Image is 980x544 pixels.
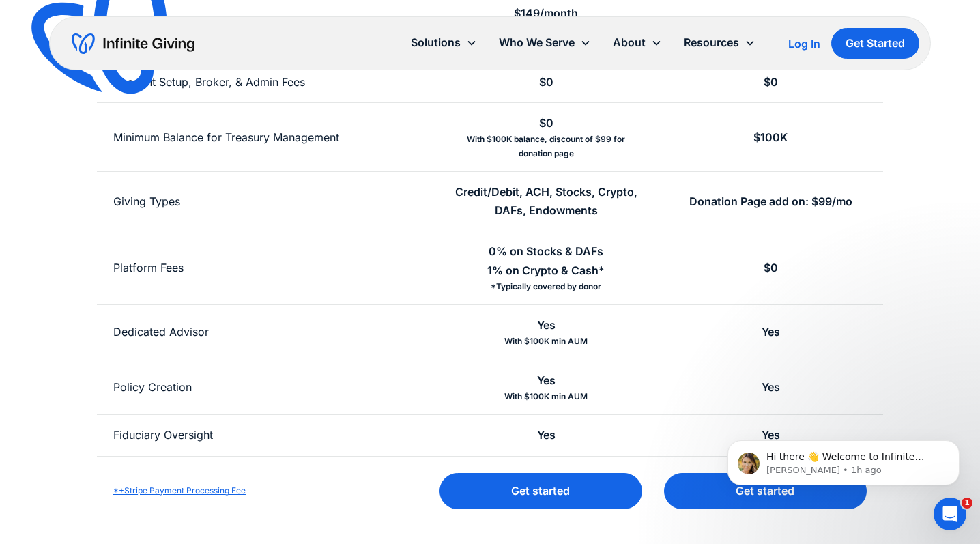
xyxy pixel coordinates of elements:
[934,498,966,530] iframe: Intercom live chat
[488,28,602,57] div: Who We Serve
[788,35,820,52] a: Log In
[762,378,780,397] div: Yes
[689,192,852,211] div: Donation Page add on: $99/mo
[762,323,780,341] div: Yes
[504,334,588,348] div: With $100K min AUM
[113,323,209,341] div: Dedicated Advisor
[499,33,575,52] div: Who We Serve
[707,412,980,507] iframe: Intercom notifications message
[831,28,919,59] a: Get Started
[602,28,673,57] div: About
[72,33,194,55] a: home
[450,183,642,220] div: Credit/Debit, ACH, Stocks, Crypto, DAFs, Endowments
[764,259,778,277] div: $0
[491,280,601,294] div: *Typically covered by donor
[537,371,556,390] div: Yes
[504,390,588,403] div: With $100K min AUM
[539,73,553,91] div: $0
[113,192,180,211] div: Giving Types
[439,473,642,509] a: Get started
[613,33,646,52] div: About
[664,473,867,509] a: Get started
[113,485,246,496] a: *+Stripe Payment Processing Fee
[537,316,556,334] div: Yes
[673,28,766,57] div: Resources
[962,498,972,509] span: 1
[113,128,339,147] div: Minimum Balance for Treasury Management
[788,38,820,49] div: Log In
[450,132,642,160] div: With $100K balance, discount of $99 for donation page
[539,114,553,132] div: $0
[753,128,788,147] div: $100K
[113,73,305,91] div: Account Setup, Broker, & Admin Fees
[113,378,192,397] div: Policy Creation
[684,33,739,52] div: Resources
[400,28,488,57] div: Solutions
[487,242,605,279] div: 0% on Stocks & DAFs 1% on Crypto & Cash*
[514,4,578,23] div: $149/month
[113,426,213,444] div: Fiduciary Oversight
[411,33,461,52] div: Solutions
[764,73,778,91] div: $0
[537,426,556,444] div: Yes
[113,259,184,277] div: Platform Fees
